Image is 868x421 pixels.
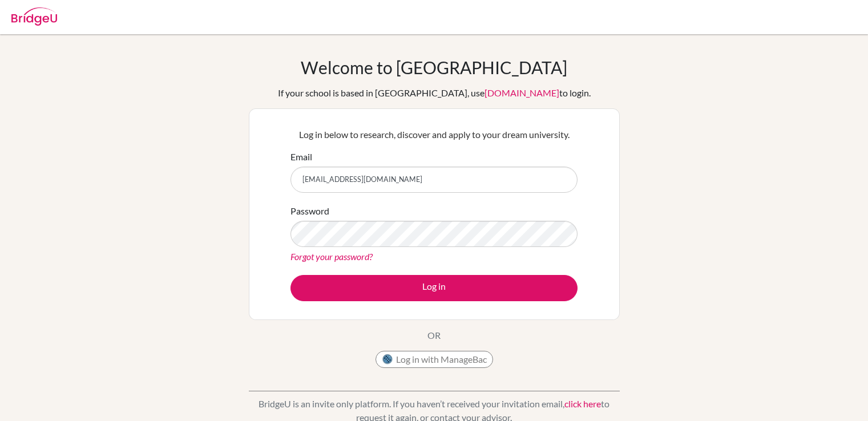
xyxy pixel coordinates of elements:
[564,398,601,409] a: click here
[290,204,329,218] label: Password
[290,128,578,141] p: Log in below to research, discover and apply to your dream university.
[290,275,578,301] button: Log in
[290,251,373,262] a: Forgot your password?
[376,351,493,368] button: Log in with ManageBac
[427,329,441,342] p: OR
[11,7,57,26] img: Bridge-U
[301,57,567,78] h1: Welcome to [GEOGRAPHIC_DATA]
[290,150,312,164] label: Email
[485,87,559,98] a: [DOMAIN_NAME]
[278,86,591,100] div: If your school is based in [GEOGRAPHIC_DATA], use to login.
